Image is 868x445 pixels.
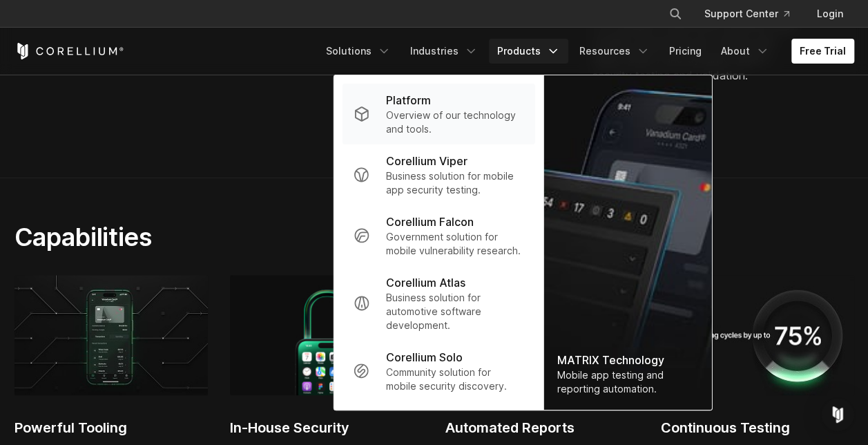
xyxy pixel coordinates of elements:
img: inhouse-security [230,275,423,395]
div: Navigation Menu [652,1,854,26]
div: Open Intercom Messenger [821,398,854,431]
p: Corellium Viper [386,153,467,169]
p: Corellium Falcon [386,214,474,230]
a: Resources [571,39,658,64]
a: Industries [402,39,486,64]
a: Free Trial [791,39,854,64]
h2: Continuous Testing [661,417,854,438]
img: powerful_tooling [15,275,208,395]
h2: Capabilities [15,222,565,252]
a: Corellium Falcon Government solution for mobile vulnerability research. [342,205,534,266]
a: Corellium Viper Business solution for mobile app security testing. [342,144,534,205]
a: Platform Overview of our technology and tools. [342,84,534,144]
h2: Automated Reports [445,417,639,438]
p: Platform [386,92,431,108]
p: Government solution for mobile vulnerability research. [386,230,523,258]
img: Matrix_WebNav_1x [543,75,712,410]
p: Corellium Atlas [386,274,465,291]
h2: In-House Security [230,417,423,438]
a: Corellium Atlas Business solution for automotive software development. [342,266,534,341]
a: Corellium Home [15,43,124,59]
img: automated-testing-1 [661,275,854,395]
div: MATRIX Technology [557,352,698,368]
p: Corellium Solo [386,349,463,366]
p: Business solution for mobile app security testing. [386,169,523,197]
a: Login [806,1,854,26]
a: Solutions [318,39,399,64]
a: Products [489,39,568,64]
a: About [713,39,778,64]
a: MATRIX Technology Mobile app testing and reporting automation. [543,75,712,410]
p: Community solution for mobile security discovery. [386,366,523,393]
a: Corellium Solo Community solution for mobile security discovery. [342,341,534,401]
button: Search [663,1,688,26]
h2: Powerful Tooling [15,417,208,438]
div: Mobile app testing and reporting automation. [557,368,698,396]
p: Overview of our technology and tools. [386,108,523,136]
a: Support Center [693,1,800,26]
p: Business solution for automotive software development. [386,291,523,332]
div: Navigation Menu [318,39,854,64]
a: Pricing [661,39,710,64]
